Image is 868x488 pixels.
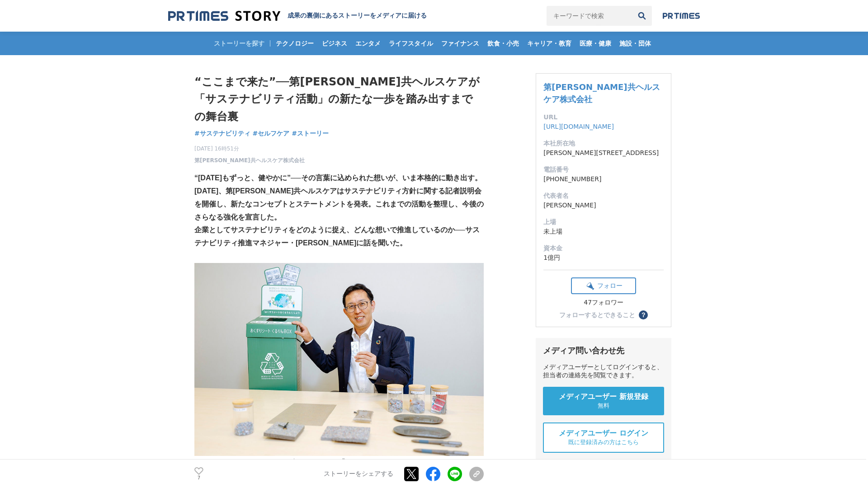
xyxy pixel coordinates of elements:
span: [DATE] 16時51分 [194,145,305,153]
a: 医療・健康 [576,32,615,55]
div: メディアユーザーとしてログインすると、担当者の連絡先を閲覧できます。 [543,363,664,380]
dd: [PERSON_NAME][STREET_ADDRESS] [543,148,664,158]
h2: 成果の裏側にあるストーリーをメディアに届ける [288,12,427,20]
a: キャリア・教育 [524,32,575,55]
strong: “[DATE]もずっと、健やかに”──その言葉に込められた想いが、いま本格的に動き出す。 [194,174,482,182]
a: #サステナビリティ [194,129,250,138]
div: 47フォロワー [571,299,636,307]
a: 第[PERSON_NAME]共ヘルスケア株式会社 [194,156,305,164]
button: フォロー [571,277,636,294]
span: メディアユーザー ログイン [559,429,648,438]
p: ストーリーをシェアする [324,470,393,478]
span: #サステナビリティ [194,129,250,137]
p: 7 [194,476,203,480]
dd: [PERSON_NAME] [543,201,664,210]
span: 既に登録済みの方はこちら [568,438,639,446]
dt: 上場 [543,217,664,227]
a: 第[PERSON_NAME]共ヘルスケア株式会社 [543,82,660,104]
div: メディア問い合わせ先 [543,345,664,356]
span: 無料 [598,402,609,410]
h1: “ここまで来た”──第[PERSON_NAME]共ヘルスケアが「サステナビリティ活動」の新たな一歩を踏み出すまでの舞台裏 [194,73,484,125]
span: #ストーリー [292,129,329,137]
a: テクノロジー [272,32,317,55]
span: テクノロジー [272,39,317,47]
dd: 1億円 [543,253,664,263]
a: ライフスタイル [385,32,437,55]
a: メディアユーザー ログイン 既に登録済みの方はこちら [543,422,664,453]
span: エンタメ [352,39,384,47]
dt: URL [543,113,664,122]
a: ビジネス [318,32,351,55]
span: 施設・団体 [616,39,655,47]
dd: 未上場 [543,227,664,236]
span: #セルフケア [253,129,290,137]
span: キャリア・教育 [524,39,575,47]
dt: 資本金 [543,244,664,253]
strong: [DATE]、第[PERSON_NAME]共ヘルスケアはサステナビリティ方針に関する記者説明会を開催し、新たなコンセプトとステートメントを発表。これまでの活動を整理し、今後のさらなる強化を宣言した。 [194,187,484,221]
p: サステナビリティサイト「Wellness for Good」： [194,456,484,469]
span: ？ [640,312,646,318]
button: ？ [639,310,648,319]
dt: 電話番号 [543,165,664,174]
span: メディアユーザー 新規登録 [559,392,648,402]
a: 成果の裏側にあるストーリーをメディアに届ける 成果の裏側にあるストーリーをメディアに届ける [168,10,427,22]
a: #セルフケア [253,129,290,138]
dt: 代表者名 [543,191,664,201]
a: エンタメ [352,32,384,55]
img: thumbnail_910c58a0-73f5-11f0-b044-6f7ac2b63f01.jpg [194,263,484,456]
span: 飲食・小売 [484,39,523,47]
a: 飲食・小売 [484,32,523,55]
img: prtimes [663,12,700,19]
a: 施設・団体 [616,32,655,55]
a: [URL][DOMAIN_NAME] [543,123,614,130]
span: 医療・健康 [576,39,615,47]
span: ライフスタイル [385,39,437,47]
input: キーワードで検索 [547,6,632,26]
span: ビジネス [318,39,351,47]
a: ファイナンス [438,32,483,55]
span: ファイナンス [438,39,483,47]
a: メディアユーザー 新規登録 無料 [543,387,664,415]
img: 成果の裏側にあるストーリーをメディアに届ける [168,10,280,22]
div: フォローするとできること [559,312,635,318]
strong: 企業としてサステナビリティをどのように捉え、どんな想いで推進しているのか──サステナビリティ推進マネジャー・[PERSON_NAME]に話を聞いた。 [194,226,480,247]
button: 検索 [632,6,652,26]
dt: 本社所在地 [543,139,664,148]
a: #ストーリー [292,129,329,138]
dd: [PHONE_NUMBER] [543,174,664,184]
